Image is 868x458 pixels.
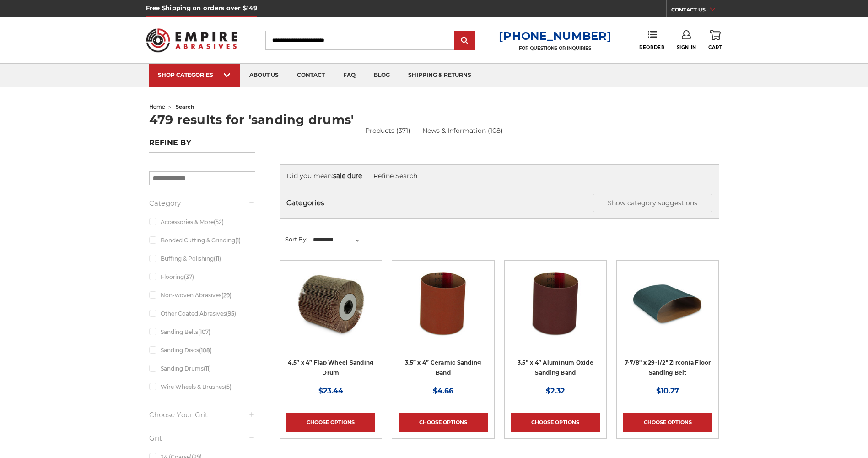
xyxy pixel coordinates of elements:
img: 4.5 inch x 4 inch flap wheel sanding drum [294,267,367,340]
img: Professional-grade 7 7/8 x 29 1/2 inch Zirconia Floor Sanding Belt, ideal for floor restoration [631,267,704,340]
a: Cart [708,30,722,50]
a: 3.5” x 4” Aluminum Oxide Sanding Band [518,359,593,376]
a: 4.5” x 4” Flap Wheel Sanding Drum [288,359,373,376]
a: 3.5” x 4” Ceramic Sanding Band [405,359,481,376]
span: $2.32 [546,387,565,395]
div: SHOP CATEGORIES [158,71,231,78]
a: Products (371) [365,126,410,135]
a: 4.5 inch x 4 inch flap wheel sanding drum [286,267,375,356]
button: Show category suggestions [593,194,712,212]
span: Cart [708,44,722,50]
h1: 479 results for 'sanding drums' [149,114,719,126]
a: Reorder [639,30,664,50]
span: $10.27 [656,387,679,395]
img: 3.5x4 inch ceramic sanding band for expanding rubber drum [406,267,480,340]
h5: Categories [286,194,712,212]
a: Professional-grade 7 7/8 x 29 1/2 inch Zirconia Floor Sanding Belt, ideal for floor restoration [623,267,712,356]
span: Reorder [639,44,664,50]
a: Choose Options [286,413,375,432]
span: Sign In [677,44,696,50]
img: 3.5x4 inch sanding band for expanding rubber drum [519,267,592,340]
a: News & Information (108) [422,126,503,136]
a: home [149,104,165,110]
label: Sort By: [280,232,307,246]
a: 3.5x4 inch sanding band for expanding rubber drum [511,267,600,356]
span: $23.44 [318,387,343,395]
a: [PHONE_NUMBER] [499,29,611,43]
div: Did you mean: [286,171,712,181]
select: Sort By: [312,233,365,247]
a: 7-7/8" x 29-1/2" Zirconia Floor Sanding Belt [625,359,711,376]
a: shipping & returns [399,64,480,87]
a: Refine Search [373,172,417,180]
input: Submit [456,32,474,50]
p: FOR QUESTIONS OR INQUIRIES [499,45,611,51]
a: CONTACT US [671,5,722,17]
strong: sale dure [333,172,362,180]
h5: Category [149,198,255,209]
a: Choose Options [511,413,600,432]
a: 3.5x4 inch ceramic sanding band for expanding rubber drum [399,267,487,356]
a: faq [334,64,365,87]
img: Empire Abrasives [146,22,237,58]
span: $4.66 [433,387,453,395]
a: contact [288,64,334,87]
a: Choose Options [399,413,487,432]
a: blog [365,64,399,87]
h5: Refine by [149,138,255,153]
span: search [176,104,194,110]
a: Choose Options [623,413,712,432]
a: about us [240,64,288,87]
